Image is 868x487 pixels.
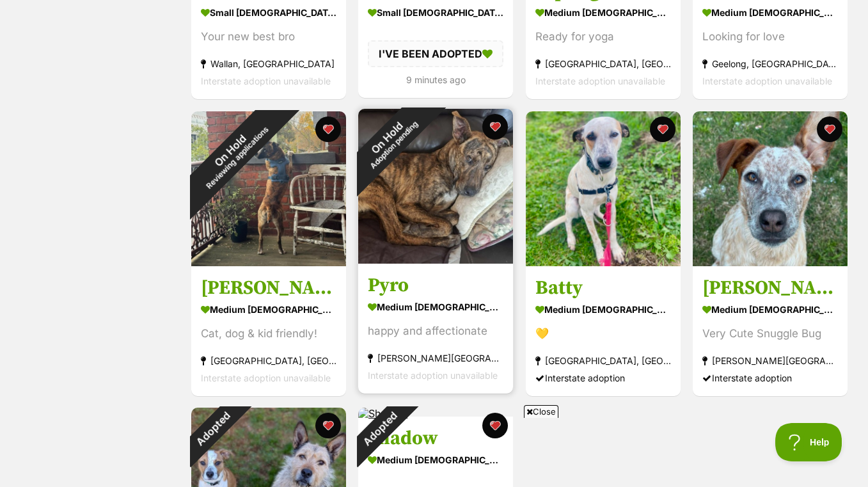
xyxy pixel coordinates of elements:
[201,76,331,86] span: Interstate adoption unavailable
[205,125,271,191] span: Reviewing applications
[702,369,838,386] div: Interstate adoption
[535,299,671,318] div: medium [DEMOGRAPHIC_DATA] Dog
[702,28,838,45] div: Looking for love
[817,116,842,142] button: favourite
[693,111,848,266] img: Mason
[201,299,336,318] div: medium [DEMOGRAPHIC_DATA] Dog
[368,71,503,88] div: 9 minutes ago
[358,253,513,266] a: On HoldAdoption pending
[535,275,671,299] h3: Batty
[163,83,304,224] div: On Hold
[702,275,838,299] h3: [PERSON_NAME]
[358,263,513,393] a: Pyro medium [DEMOGRAPHIC_DATA] Dog happy and affectionate [PERSON_NAME][GEOGRAPHIC_DATA], [GEOGRA...
[535,324,671,342] div: 💛
[201,3,336,22] div: small [DEMOGRAPHIC_DATA] Dog
[358,109,513,264] img: Pyro
[702,324,838,342] div: Very Cute Snuggle Bug
[526,111,681,266] img: Batty
[693,266,848,395] a: [PERSON_NAME] medium [DEMOGRAPHIC_DATA] Dog Very Cute Snuggle Bug [PERSON_NAME][GEOGRAPHIC_DATA] ...
[369,119,420,170] span: Adoption pending
[650,116,675,142] button: favourite
[702,3,838,22] div: medium [DEMOGRAPHIC_DATA] Dog
[201,28,336,45] div: Your new best bro
[535,369,671,386] div: Interstate adoption
[368,322,503,339] div: happy and affectionate
[483,413,509,438] button: favourite
[775,423,842,461] iframe: Help Scout Beacon - Open
[535,55,671,72] div: [GEOGRAPHIC_DATA], [GEOGRAPHIC_DATA]
[535,351,671,369] div: [GEOGRAPHIC_DATA], [GEOGRAPHIC_DATA]
[702,351,838,369] div: [PERSON_NAME][GEOGRAPHIC_DATA]
[191,256,346,269] a: On HoldReviewing applications
[535,3,671,22] div: medium [DEMOGRAPHIC_DATA] Dog
[124,423,745,481] iframe: Advertisement
[368,297,503,315] div: medium [DEMOGRAPHIC_DATA] Dog
[201,324,336,342] div: Cat, dog & kid friendly!
[526,266,681,395] a: Batty medium [DEMOGRAPHIC_DATA] Dog 💛 [GEOGRAPHIC_DATA], [GEOGRAPHIC_DATA] Interstate adoption fa...
[368,349,503,366] div: [PERSON_NAME][GEOGRAPHIC_DATA], [GEOGRAPHIC_DATA]
[535,28,671,45] div: Ready for yoga
[335,84,446,196] div: On Hold
[191,266,346,395] a: [PERSON_NAME] medium [DEMOGRAPHIC_DATA] Dog Cat, dog & kid friendly! [GEOGRAPHIC_DATA], [GEOGRAPH...
[702,76,832,86] span: Interstate adoption unavailable
[368,3,503,22] div: small [DEMOGRAPHIC_DATA] Dog
[315,116,341,142] button: favourite
[702,299,838,318] div: medium [DEMOGRAPHIC_DATA] Dog
[358,407,407,420] a: Adopted
[201,275,336,299] h3: [PERSON_NAME]
[368,369,498,380] span: Interstate adoption unavailable
[535,76,665,86] span: Interstate adoption unavailable
[483,114,509,140] button: favourite
[315,413,341,438] button: favourite
[201,372,331,383] span: Interstate adoption unavailable
[201,351,336,369] div: [GEOGRAPHIC_DATA], [GEOGRAPHIC_DATA]
[201,55,336,72] div: Wallan, [GEOGRAPHIC_DATA]
[368,273,503,297] h3: Pyro
[368,40,503,67] div: I'VE BEEN ADOPTED
[524,405,558,418] span: Close
[702,55,838,72] div: Geelong, [GEOGRAPHIC_DATA]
